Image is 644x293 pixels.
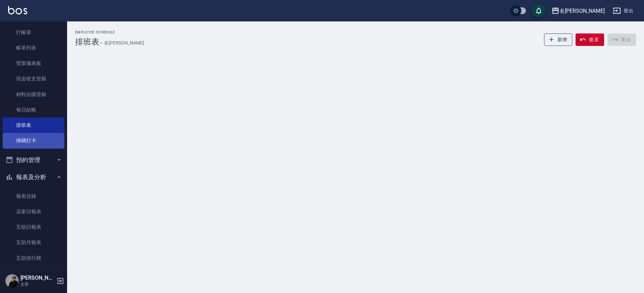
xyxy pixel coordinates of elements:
img: Person [5,274,19,288]
a: 互助排行榜 [3,250,64,266]
a: 報表目錄 [3,189,64,204]
a: 掃碼打卡 [3,133,64,148]
a: 材料自購登錄 [3,87,64,102]
a: 現金收支登錄 [3,71,64,86]
button: 預約管理 [3,151,64,169]
a: 打帳單 [3,25,64,40]
h5: [PERSON_NAME] [20,275,55,281]
a: 互助點數明細 [3,266,64,281]
h6: — 名[PERSON_NAME] [99,40,144,47]
h3: 排班表 [75,37,99,47]
a: 互助月報表 [3,235,64,250]
img: Logo [8,6,27,14]
p: 主管 [20,281,55,287]
a: 店家日報表 [3,204,64,219]
a: 每日結帳 [3,102,64,118]
div: 名[PERSON_NAME] [559,7,605,15]
h2: Employee Schedule [75,30,144,34]
button: save [532,4,545,17]
a: 互助日報表 [3,219,64,235]
a: 排班表 [3,118,64,133]
button: 復原 [576,33,604,46]
a: 營業儀表板 [3,56,64,71]
button: 登出 [610,5,636,17]
a: 帳單列表 [3,40,64,56]
button: 報表及分析 [3,168,64,186]
button: 新增 [544,33,573,46]
button: 名[PERSON_NAME] [549,4,607,18]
